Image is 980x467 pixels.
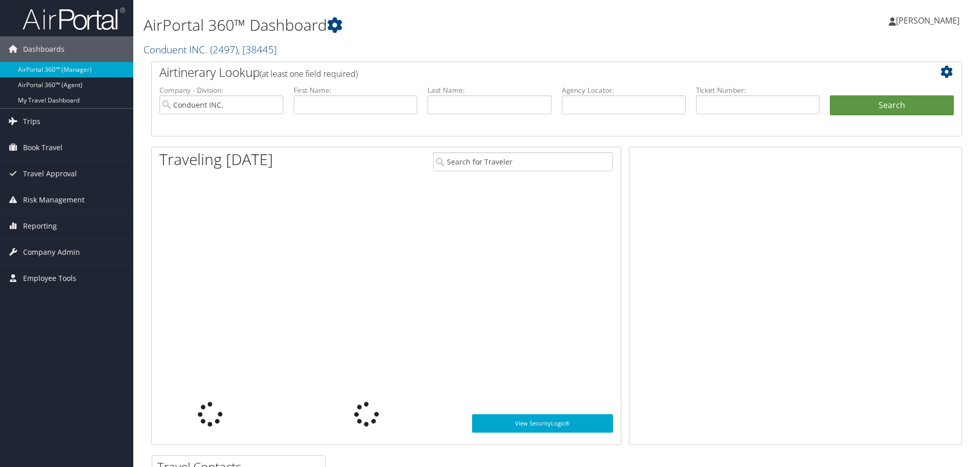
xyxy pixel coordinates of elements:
[23,135,63,160] span: Book Travel
[210,43,238,56] span: ( 2497 )
[159,85,283,95] label: Company - Division:
[23,239,80,265] span: Company Admin
[889,5,970,36] a: [PERSON_NAME]
[238,43,277,56] span: , [ 38445 ]
[23,109,40,134] span: Trips
[23,36,65,62] span: Dashboards
[144,43,277,56] a: Conduent INC.
[830,95,954,116] button: Search
[23,7,125,31] img: airportal-logo.png
[23,187,85,213] span: Risk Management
[896,15,959,26] span: [PERSON_NAME]
[427,85,552,95] label: Last Name:
[433,152,613,171] input: Search for Traveler
[23,213,57,239] span: Reporting
[696,85,820,95] label: Ticket Number:
[23,161,77,187] span: Travel Approval
[159,149,273,170] h1: Traveling [DATE]
[23,266,76,291] span: Employee Tools
[472,414,613,433] a: View SecurityLogic®
[260,68,358,79] span: (at least one field required)
[144,14,695,36] h1: AirPortal 360™ Dashboard
[294,85,418,95] label: First Name:
[159,64,886,81] h2: Airtinerary Lookup
[562,85,686,95] label: Agency Locator:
